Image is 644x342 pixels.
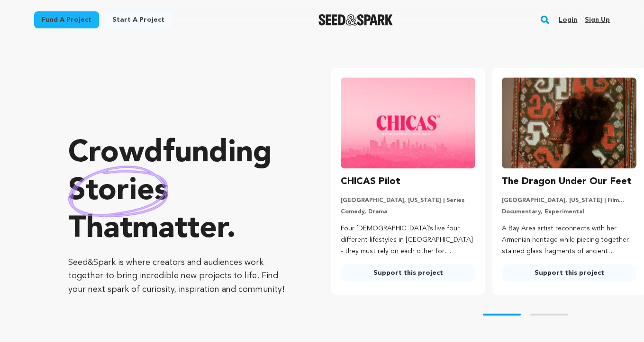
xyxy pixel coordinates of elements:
[341,264,475,281] a: Support this project
[341,223,475,257] p: Four [DEMOGRAPHIC_DATA]’s live four different lifestyles in [GEOGRAPHIC_DATA] - they must rely on...
[502,264,636,281] a: Support this project
[318,14,393,26] a: Seed&Spark Homepage
[68,256,293,297] p: Seed&Spark is where creators and audiences work together to bring incredible new projects to life...
[585,12,610,27] a: Sign up
[318,14,393,26] img: Seed&Spark Logo Dark Mode
[132,214,227,245] span: matter
[68,135,293,248] p: Crowdfunding that .
[502,223,636,257] p: A Bay Area artist reconnects with her Armenian heritage while piecing together stained glass frag...
[341,78,475,168] img: CHICAS Pilot image
[34,11,99,28] a: Fund a project
[105,11,172,28] a: Start a project
[502,174,632,189] h3: The Dragon Under Our Feet
[68,166,168,217] img: hand sketched image
[341,197,475,204] p: [GEOGRAPHIC_DATA], [US_STATE] | Series
[341,208,475,216] p: Comedy, Drama
[502,208,636,216] p: Documentary, Experimental
[559,12,577,27] a: Login
[502,197,636,204] p: [GEOGRAPHIC_DATA], [US_STATE] | Film Feature
[341,174,400,189] h3: CHICAS Pilot
[502,78,636,168] img: The Dragon Under Our Feet image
